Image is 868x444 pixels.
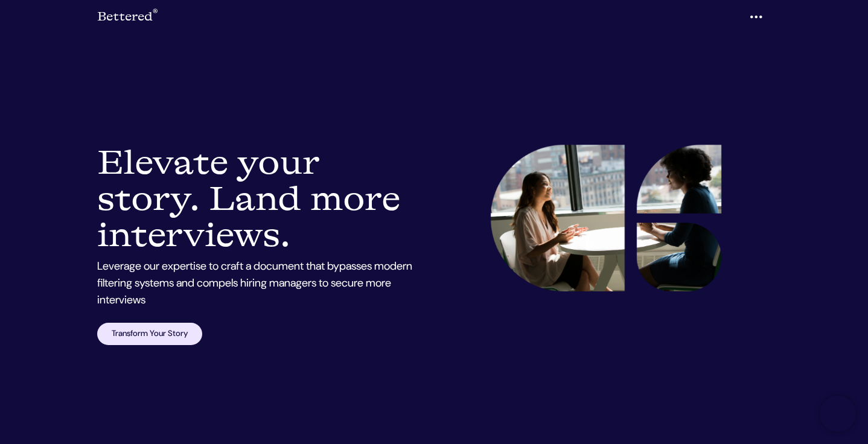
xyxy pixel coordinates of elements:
h1: Elevate your story. Land more interviews. [97,145,427,254]
a: Bettered® [97,5,158,29]
p: Leverage our expertise to craft a document that bypasses modern filtering systems and compels hir... [97,258,427,308]
img: Resume Writing [491,145,721,291]
sup: ® [153,8,158,19]
iframe: Brevo live chat [820,396,856,432]
a: Transform Your Story [97,323,202,344]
